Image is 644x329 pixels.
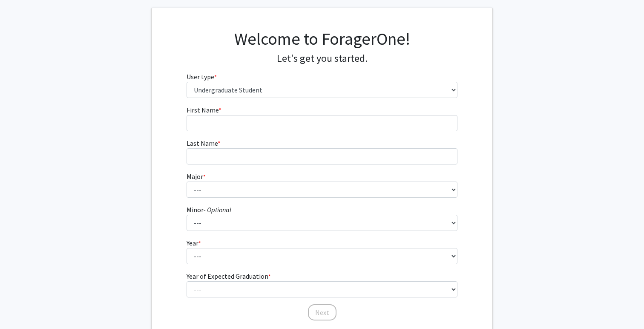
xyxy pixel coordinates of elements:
[187,271,271,281] label: Year of Expected Graduation
[204,205,231,214] i: - Optional
[187,205,231,215] label: Minor
[187,171,206,182] label: Major
[187,29,458,49] h1: Welcome to ForagerOne!
[187,72,217,82] label: User type
[187,106,218,114] span: First Name
[187,139,218,147] span: Last Name
[187,238,201,248] label: Year
[187,52,458,65] h4: Let's get you started.
[6,291,36,323] iframe: Chat
[308,304,336,320] button: Next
